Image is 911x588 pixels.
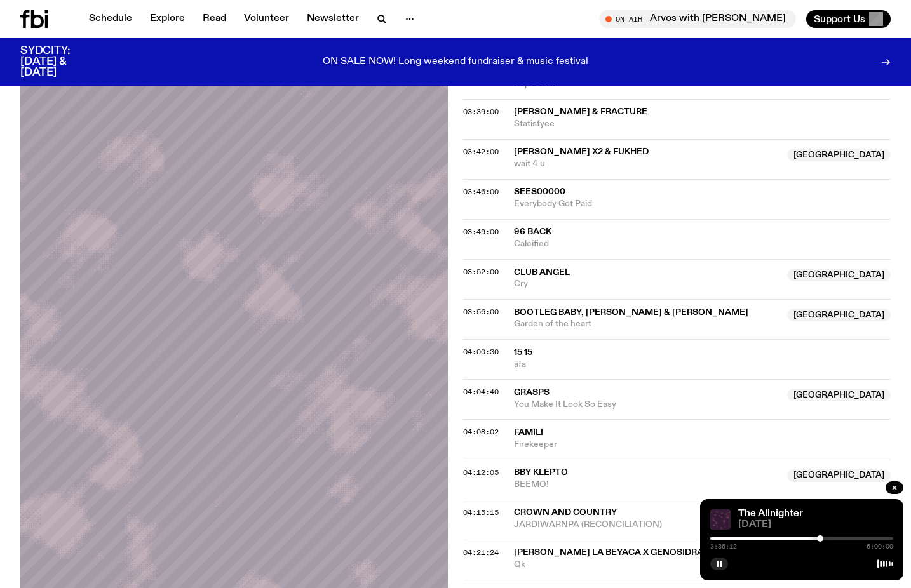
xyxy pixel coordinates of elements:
span: Bby Klepto [514,468,568,477]
span: Qk [514,559,891,571]
a: Volunteer [236,10,297,28]
span: JARDIWARNPA (RECONCILIATION) [514,519,891,531]
button: 03:42:00 [463,149,499,156]
span: 15 15 [514,348,532,357]
span: āfa [514,359,891,371]
span: [PERSON_NAME] X2 & FUKHED [514,147,649,156]
span: You Make It Look So Easy [514,399,779,411]
span: 04:15:15 [463,507,499,518]
span: Firekeeper [514,439,891,451]
button: 04:21:24 [463,549,499,556]
span: [GEOGRAPHIC_DATA] [787,269,891,281]
span: BEEMO! [514,479,779,491]
span: 04:12:05 [463,467,499,478]
span: Garden of the heart [514,318,779,330]
span: 04:04:40 [463,387,499,397]
button: On AirArvos with [PERSON_NAME] [599,10,796,28]
span: Statisfyee [514,118,891,130]
a: Read [195,10,234,28]
button: 03:49:00 [463,229,499,236]
span: [PERSON_NAME] & Fracture [514,107,647,116]
button: 04:08:02 [463,429,499,436]
span: [GEOGRAPHIC_DATA] [787,389,891,401]
span: [PERSON_NAME] La Beyaca x Genosidra [514,548,703,557]
button: 04:00:30 [463,349,499,356]
button: 04:12:05 [463,469,499,476]
button: 03:39:00 [463,109,499,116]
span: [GEOGRAPHIC_DATA] [787,149,891,161]
button: 03:56:00 [463,309,499,316]
span: 03:52:00 [463,267,499,277]
span: [GEOGRAPHIC_DATA] [787,469,891,482]
span: 03:42:00 [463,147,499,157]
span: SEES00000 [514,187,565,196]
button: 03:46:00 [463,189,499,196]
span: FAMILI [514,428,543,437]
span: 96 Back [514,227,551,236]
span: Club Angel [514,268,570,277]
button: 03:52:00 [463,269,499,276]
span: 3:36:12 [710,544,737,550]
button: 04:15:15 [463,509,499,516]
span: wait 4 u [514,158,779,170]
span: 03:56:00 [463,307,499,317]
span: Everybody Got Paid [514,198,891,210]
span: Grasps [514,388,550,397]
a: Newsletter [299,10,367,28]
span: 04:08:02 [463,427,499,437]
span: Support Us [814,13,865,25]
span: 03:46:00 [463,187,499,197]
a: The Allnighter [738,509,803,519]
span: Crown and Country [514,508,617,517]
p: ON SALE NOW! Long weekend fundraiser & music festival [323,57,588,68]
span: 03:39:00 [463,107,499,117]
a: Schedule [81,10,140,28]
a: Explore [142,10,192,28]
span: 04:00:30 [463,347,499,357]
span: 03:49:00 [463,227,499,237]
h3: SYDCITY: [DATE] & [DATE] [20,46,102,78]
button: 04:04:40 [463,389,499,396]
span: Calcified [514,238,891,250]
span: 04:21:24 [463,547,499,558]
button: Support Us [806,10,891,28]
span: Cry [514,278,779,290]
span: Bootleg Baby, [PERSON_NAME] & [PERSON_NAME] [514,308,748,317]
span: [DATE] [738,520,893,530]
span: [GEOGRAPHIC_DATA] [787,309,891,321]
span: 6:00:00 [867,544,893,550]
